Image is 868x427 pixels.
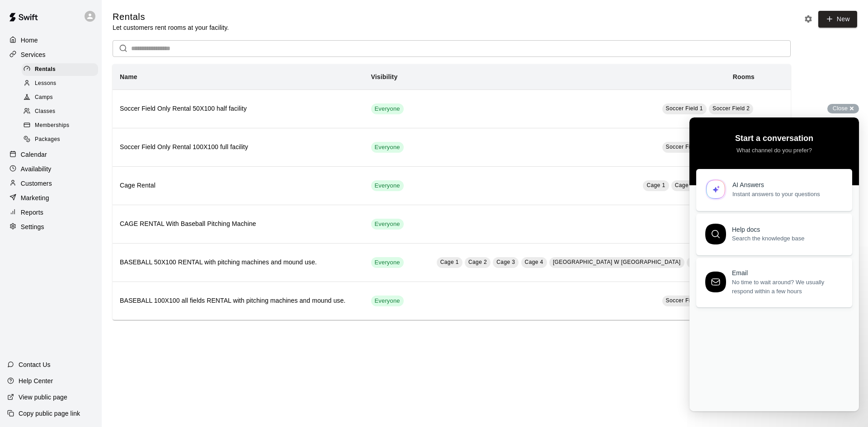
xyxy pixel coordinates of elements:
[22,77,98,90] div: Lessons
[120,296,357,306] h6: BASEBALL 100X100 all fields RENTAL with pitching machines and mound use.
[21,36,38,45] p: Home
[496,259,515,265] span: Cage 3
[22,119,98,132] div: Memberships
[733,73,755,80] b: Rooms
[7,191,94,205] a: Marketing
[22,119,102,133] a: Memberships
[120,219,357,229] h6: CAGE RENTAL With Baseball Pitching Machine
[818,11,857,28] a: New
[21,164,52,174] p: Availability
[371,180,404,191] div: This service is visible to all of your customers
[371,143,404,152] span: Everyone
[35,79,57,88] span: Lessons
[35,93,53,102] span: Camps
[113,23,229,32] p: Let customers rent rooms at your facility.
[19,376,53,385] p: Help Center
[7,220,94,234] a: Settings
[371,142,404,153] div: This service is visible to all of your customers
[21,208,43,217] p: Reports
[468,259,487,265] span: Cage 2
[7,148,94,161] a: Calendar
[666,297,703,304] span: Soccer Field 1
[22,105,102,119] a: Classes
[22,91,98,104] div: Camps
[7,48,94,61] a: Services
[371,297,404,305] span: Everyone
[22,133,98,146] div: Packages
[371,258,404,267] span: Everyone
[666,144,703,150] span: Soccer Field 1
[113,64,791,320] table: simple table
[19,360,51,369] p: Contact Us
[440,259,459,265] span: Cage 1
[21,50,46,59] p: Services
[22,105,98,118] div: Classes
[371,105,404,113] span: Everyone
[525,259,543,265] span: Cage 4
[833,105,848,112] span: Close
[120,73,137,80] b: Name
[371,296,404,306] div: This service is visible to all of your customers
[22,91,102,105] a: Camps
[35,65,56,74] span: Rentals
[646,182,665,188] span: Cage 1
[827,104,859,113] button: Close
[712,105,750,112] span: Soccer Field 2
[371,103,404,114] div: This service is visible to all of your customers
[689,117,859,411] iframe: Help Scout Beacon - Live Chat, Contact Form, and Knowledge Base
[19,409,80,418] p: Copy public page link
[666,105,703,112] span: Soccer Field 1
[22,63,98,76] div: Rentals
[35,107,55,116] span: Classes
[371,182,404,190] span: Everyone
[22,62,102,76] a: Rentals
[371,257,404,268] div: This service is visible to all of your customers
[7,177,94,190] a: Customers
[35,121,69,130] span: Memberships
[120,258,357,267] h6: BASEBALL 50X100 RENTAL with pitching machines and mound use.
[21,193,49,202] p: Marketing
[553,259,681,265] span: [GEOGRAPHIC_DATA] W [GEOGRAPHIC_DATA]
[22,133,102,147] a: Packages
[371,73,398,80] b: Visibility
[802,12,815,26] button: Rental settings
[371,219,404,230] div: This service is visible to all of your customers
[120,181,357,191] h6: Cage Rental
[7,162,94,176] a: Availability
[19,393,67,402] p: View public page
[113,11,229,23] h5: Rentals
[7,33,94,47] a: Home
[21,222,44,231] p: Settings
[7,206,94,219] a: Reports
[22,76,102,90] a: Lessons
[21,179,52,188] p: Customers
[35,135,60,144] span: Packages
[120,104,357,114] h6: Soccer Field Only Rental 50X100 half facility
[120,142,357,152] h6: Soccer Field Only Rental 100X100 full facility
[675,182,693,188] span: Cage 2
[371,220,404,229] span: Everyone
[21,150,47,159] p: Calendar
